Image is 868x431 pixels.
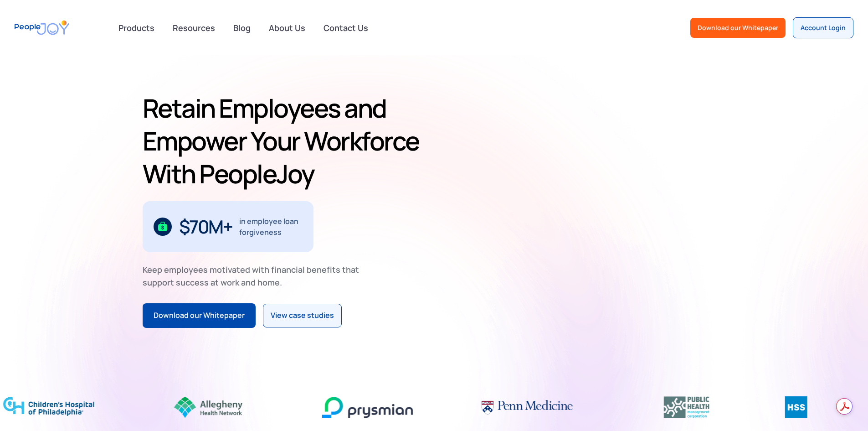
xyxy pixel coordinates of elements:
[698,23,778,32] div: Download our Whitepaper
[143,92,431,190] h1: Retain Employees and Empower Your Workforce With PeopleJoy
[228,18,256,38] a: Blog
[239,216,303,238] div: in employee loan forgiveness
[801,23,846,32] div: Account Login
[154,310,245,322] div: Download our Whitepaper
[318,18,374,38] a: Contact Us
[167,18,221,38] a: Resources
[690,18,786,38] a: Download our Whitepaper
[15,15,69,41] a: home
[263,304,342,327] a: View case studies
[179,219,232,234] div: $70M+
[793,17,853,38] a: Account Login
[113,19,160,37] div: Products
[263,18,311,38] a: About Us
[143,303,256,328] a: Download our Whitepaper
[271,310,334,322] div: View case studies
[143,201,313,252] div: 1 / 3
[143,263,367,289] div: Keep employees motivated with financial benefits that support success at work and home.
